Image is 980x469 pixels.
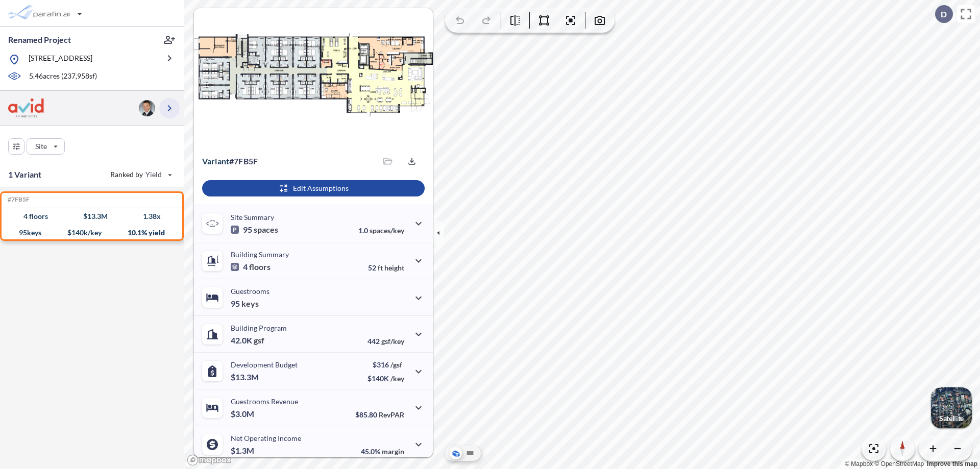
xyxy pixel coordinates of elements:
p: Guestrooms Revenue [231,397,298,406]
button: Edit Assumptions [202,180,425,196]
p: 42.0K [231,335,264,345]
p: Site [35,141,47,152]
p: 442 [367,337,404,345]
p: [STREET_ADDRESS] [29,53,92,66]
p: # 7fb5f [202,156,258,166]
p: Site Summary [231,213,274,221]
img: Floorplans preview [194,8,433,147]
span: floors [249,262,271,272]
img: Switcher Image [931,387,972,428]
p: D [941,10,947,19]
p: Renamed Project [8,34,71,45]
p: Building Summary [231,250,289,259]
p: Development Budget [231,360,298,369]
h5: Click to copy the code [6,196,30,203]
p: $85.80 [355,410,404,419]
a: OpenStreetMap [874,460,924,467]
p: 95 [231,299,259,309]
span: spaces [254,225,278,235]
span: height [384,263,404,272]
span: margin [382,447,404,456]
p: $1.3M [231,446,256,456]
p: 1.0 [358,226,404,235]
span: /key [390,374,404,383]
span: spaces/key [370,226,404,235]
button: Site [27,138,65,155]
span: RevPAR [379,410,404,419]
a: Improve this map [927,460,977,467]
span: gsf/key [381,337,404,345]
button: Switcher ImageSatellite [931,387,972,428]
p: $3.0M [231,409,256,419]
p: Edit Assumptions [293,183,349,193]
span: gsf [254,335,264,345]
a: Mapbox homepage [187,454,232,466]
p: 52 [368,263,404,272]
span: Yield [145,169,162,180]
span: ft [378,263,383,272]
a: Mapbox [845,460,873,467]
p: Building Program [231,324,287,332]
button: Site Plan [464,447,476,459]
p: $140K [367,374,404,383]
p: Guestrooms [231,287,269,295]
p: $13.3M [231,372,260,382]
span: keys [241,299,259,309]
span: /gsf [390,360,402,369]
p: 5.46 acres ( 237,958 sf) [29,71,97,82]
button: Aerial View [450,447,462,459]
span: Variant [202,156,229,166]
p: Net Operating Income [231,434,301,442]
p: 45.0% [361,447,404,456]
p: $316 [367,360,404,369]
img: user logo [139,100,155,116]
img: BrandImage [8,98,45,117]
p: 4 [231,262,271,272]
p: 1 Variant [8,168,41,181]
p: 95 [231,225,278,235]
button: Ranked by Yield [102,166,179,183]
p: Satellite [939,414,964,423]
